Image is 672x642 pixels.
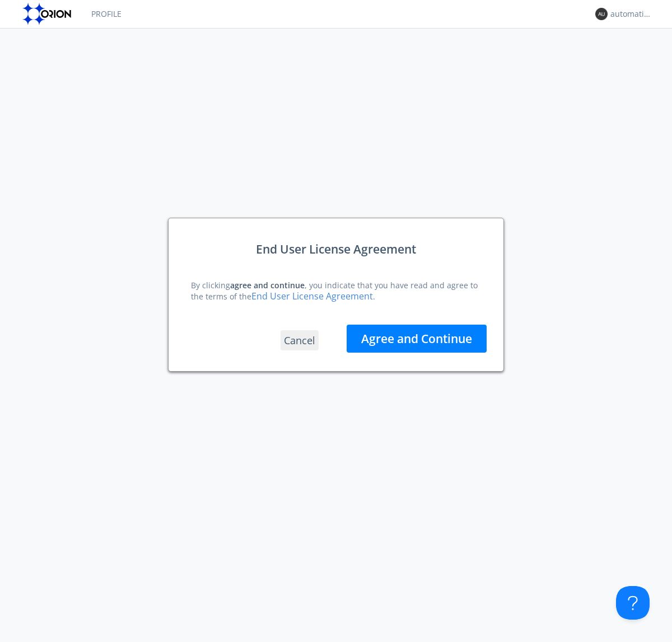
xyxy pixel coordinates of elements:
[610,8,652,20] div: automation+usermanager+1756332371
[251,290,373,302] a: End User License Agreement
[256,241,416,257] div: End User License Agreement
[191,280,481,302] div: By clicking , you indicate that you have read and agree to the terms of the .
[22,3,74,25] img: orion-labs-logo.svg
[230,280,305,290] strong: agree and continue
[281,330,319,350] button: Cancel
[595,8,608,20] img: 373638.png
[616,586,650,620] iframe: Toggle Customer Support
[347,325,487,353] button: Agree and Continue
